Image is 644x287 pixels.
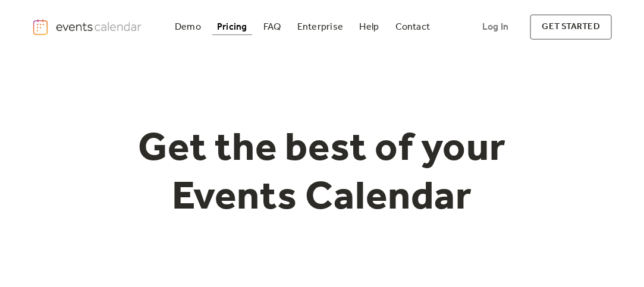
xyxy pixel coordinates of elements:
a: Enterprise [293,19,348,35]
a: Contact [391,19,435,35]
a: FAQ [259,19,286,35]
a: Pricing [212,19,252,35]
div: FAQ [263,24,281,30]
a: get started [530,14,611,40]
div: Enterprise [297,24,343,30]
h1: Get the best of your Events Calendar [94,125,551,222]
a: Demo [170,19,206,35]
div: Help [359,24,379,30]
div: Pricing [217,24,247,30]
a: Log In [470,14,520,40]
div: Contact [395,24,431,30]
div: Demo [175,24,201,30]
a: Help [354,19,384,35]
